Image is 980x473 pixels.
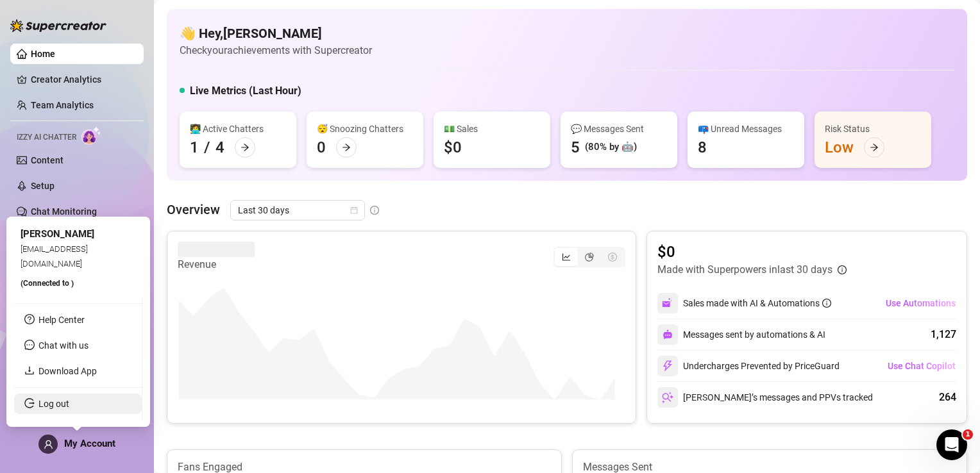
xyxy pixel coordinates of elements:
img: svg%3e [663,329,673,340]
span: message [24,340,35,350]
span: [EMAIL_ADDRESS][DOMAIN_NAME] [21,244,88,268]
div: 💬 Messages Sent [571,122,667,136]
div: [PERSON_NAME]’s messages and PPVs tracked [657,387,873,408]
span: calendar [350,206,358,214]
div: Sales made with AI & Automations [683,296,831,310]
div: 📪 Unread Messages [698,122,794,136]
div: (80% by 🤖) [585,140,637,155]
div: 0 [317,137,326,158]
img: svg%3e [662,360,673,372]
span: Last 30 days [238,201,357,220]
span: Use Chat Copilot [888,361,956,371]
div: 😴 Snoozing Chatters [317,122,413,136]
button: Use Chat Copilot [887,356,956,376]
span: user [44,440,53,449]
a: Home [31,49,55,59]
span: arrow-right [241,143,249,152]
div: 👩‍💻 Active Chatters [190,122,286,136]
article: Revenue [178,257,255,272]
div: 1,127 [931,327,956,342]
span: Use Automations [886,298,956,308]
span: arrow-right [342,143,351,152]
span: [PERSON_NAME] [21,228,94,240]
img: logo-BBDzfeDw.svg [10,19,106,32]
div: 4 [215,137,224,158]
div: 💵 Sales [444,122,540,136]
span: My Account [64,438,115,449]
a: Content [31,155,63,165]
img: svg%3e [662,392,673,403]
a: Setup [31,181,55,191]
a: Help Center [38,315,85,325]
div: 5 [571,137,580,158]
span: line-chart [562,253,571,261]
button: Use Automations [885,293,956,313]
article: Overview [167,200,220,219]
h4: 👋 Hey, [PERSON_NAME] [180,24,372,42]
iframe: Intercom live chat [936,429,967,460]
span: pie-chart [585,253,594,261]
div: Messages sent by automations & AI [657,324,825,345]
h5: Live Metrics (Last Hour) [190,83,301,99]
div: 8 [698,137,707,158]
article: $0 [657,242,847,262]
a: Creator Analytics [31,69,133,90]
span: 1 [963,429,973,440]
span: info-circle [370,206,379,215]
img: AI Chatter [81,126,101,145]
div: 1 [190,137,199,158]
img: svg%3e [662,297,673,309]
a: Team Analytics [31,100,94,110]
article: Check your achievements with Supercreator [180,42,372,58]
div: Risk Status [825,122,921,136]
div: Undercharges Prevented by PriceGuard [657,356,840,376]
span: arrow-right [870,143,879,152]
span: Chat with us [38,340,89,351]
span: Izzy AI Chatter [17,131,76,144]
span: info-circle [822,299,831,308]
div: $0 [444,137,462,158]
span: info-circle [838,265,847,274]
div: segmented control [553,247,625,267]
li: Log out [14,394,142,414]
span: dollar-circle [608,253,617,261]
span: (Connected to ) [21,279,74,288]
a: Chat Monitoring [31,206,97,217]
div: 264 [939,390,956,405]
a: Download App [38,366,97,376]
article: Made with Superpowers in last 30 days [657,262,832,278]
a: Log out [38,399,69,409]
